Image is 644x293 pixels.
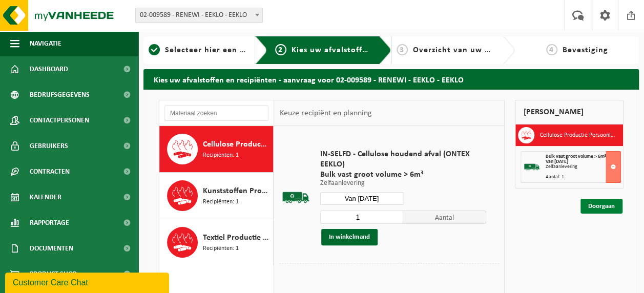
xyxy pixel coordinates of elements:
[165,46,276,54] span: Selecteer hier een vestiging
[149,44,160,55] span: 1
[413,46,521,54] span: Overzicht van uw aanvraag
[320,180,487,187] p: Zelfaanlevering
[30,108,89,133] span: Contactpersonen
[159,173,274,219] button: Kunststoffen Productie Etiketten (CR) Recipiënten: 1
[545,164,620,170] div: Zelfaanlevering
[203,244,239,254] span: Recipiënten: 1
[5,270,171,293] iframe: chat widget
[203,197,239,207] span: Recipiënten: 1
[515,100,624,124] div: [PERSON_NAME]
[30,210,69,236] span: Rapportage
[203,151,239,160] span: Recipiënten: 1
[203,138,271,151] span: Cellulose Productie Persoonlijke Hygiene (CR)
[159,219,274,265] button: Textiel Productie Auto-industrie (CR) Recipiënten: 1
[149,44,247,56] a: 1Selecteer hier een vestiging
[203,232,271,244] span: Textiel Productie Auto-industrie (CR)
[546,44,557,55] span: 4
[292,46,432,54] span: Kies uw afvalstoffen en recipiënten
[545,159,568,164] strong: Van [DATE]
[274,100,377,126] div: Keuze recipiënt en planning
[135,8,263,23] span: 02-009589 - RENEWI - EEKLO - EEKLO
[30,56,68,82] span: Dashboard
[136,8,262,23] span: 02-009589 - RENEWI - EEKLO - EEKLO
[320,170,487,180] span: Bulk vast groot volume > 6m³
[30,31,61,56] span: Navigatie
[275,44,286,55] span: 2
[580,199,622,214] a: Doorgaan
[563,46,608,54] span: Bevestiging
[320,192,403,205] input: Selecteer datum
[30,133,68,159] span: Gebruikers
[203,185,271,197] span: Kunststoffen Productie Etiketten (CR)
[321,229,378,245] button: In winkelmand
[539,127,615,143] h3: Cellulose Productie Persoonlijke Hygiene (CR)
[164,106,268,121] input: Materiaal zoeken
[545,154,606,159] span: Bulk vast groot volume > 6m³
[403,211,486,224] span: Aantal
[143,69,639,89] h2: Kies uw afvalstoffen en recipiënten - aanvraag voor 02-009589 - RENEWI - EEKLO - EEKLO
[30,82,90,108] span: Bedrijfsgegevens
[320,149,487,170] span: IN-SELFD - Cellulose houdend afval (ONTEX EEKLO)
[397,44,408,55] span: 3
[30,159,70,184] span: Contracten
[159,126,274,173] button: Cellulose Productie Persoonlijke Hygiene (CR) Recipiënten: 1
[545,175,620,180] div: Aantal: 1
[30,236,73,261] span: Documenten
[30,261,76,287] span: Product Shop
[30,184,61,210] span: Kalender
